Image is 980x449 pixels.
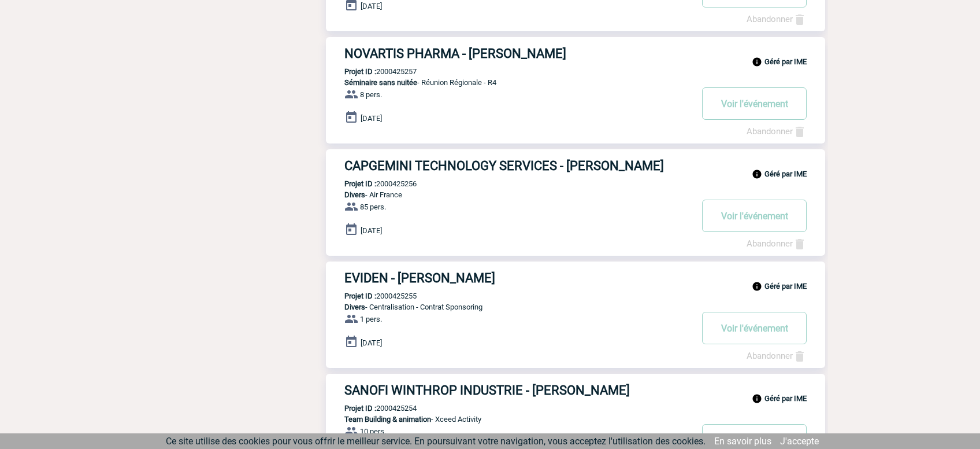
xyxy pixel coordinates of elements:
img: info_black_24dp.svg [752,169,762,179]
b: Projet ID : [344,292,376,300]
h3: CAPGEMINI TECHNOLOGY SERVICES - [PERSON_NAME] [344,159,691,173]
a: SANOFI WINTHROP INDUSTRIE - [PERSON_NAME] [326,383,825,398]
span: [DATE] [361,114,382,123]
a: Abandonner [747,351,807,361]
span: [DATE] [361,226,382,235]
span: [DATE] [361,338,382,347]
p: 2000425256 [326,179,417,188]
button: Voir l'événement [702,87,807,120]
h3: NOVARTIS PHARMA - [PERSON_NAME] [344,46,691,61]
h3: EVIDEN - [PERSON_NAME] [344,271,691,285]
a: J'accepte [780,436,819,447]
a: Abandonner [747,14,807,24]
span: Ce site utilise des cookies pour vous offrir le meilleur service. En poursuivant votre navigation... [166,436,706,447]
span: 85 pers. [360,203,386,211]
b: Projet ID : [344,67,376,76]
p: 2000425257 [326,67,417,76]
span: [DATE] [361,2,382,10]
img: info_black_24dp.svg [752,393,762,404]
p: - Air France [326,190,691,199]
span: Divers [344,190,365,199]
h3: SANOFI WINTHROP INDUSTRIE - [PERSON_NAME] [344,383,691,398]
span: Team Building & animation [344,415,431,424]
button: Voir l'événement [702,200,807,232]
button: Voir l'événement [702,312,807,344]
a: NOVARTIS PHARMA - [PERSON_NAME] [326,46,825,61]
img: info_black_24dp.svg [752,281,762,292]
b: Projet ID : [344,179,376,188]
p: - Réunion Régionale - R4 [326,78,691,87]
span: 1 pers. [360,315,382,323]
p: 2000425254 [326,404,417,413]
span: Séminaire sans nuitée [344,78,417,87]
b: Projet ID : [344,404,376,413]
b: Géré par IME [764,170,807,178]
span: 8 pers. [360,90,382,99]
span: Divers [344,303,365,311]
p: 2000425255 [326,292,417,300]
p: - Centralisation - Contrat Sponsoring [326,303,691,311]
b: Géré par IME [764,282,807,290]
b: Géré par IME [764,394,807,403]
a: EVIDEN - [PERSON_NAME] [326,271,825,285]
span: 10 pers. [360,427,386,436]
b: Géré par IME [764,57,807,66]
a: Abandonner [747,126,807,137]
img: info_black_24dp.svg [752,57,762,67]
a: Abandonner [747,238,807,249]
a: CAPGEMINI TECHNOLOGY SERVICES - [PERSON_NAME] [326,159,825,173]
p: - Xceed Activity [326,415,691,424]
a: En savoir plus [714,436,771,447]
